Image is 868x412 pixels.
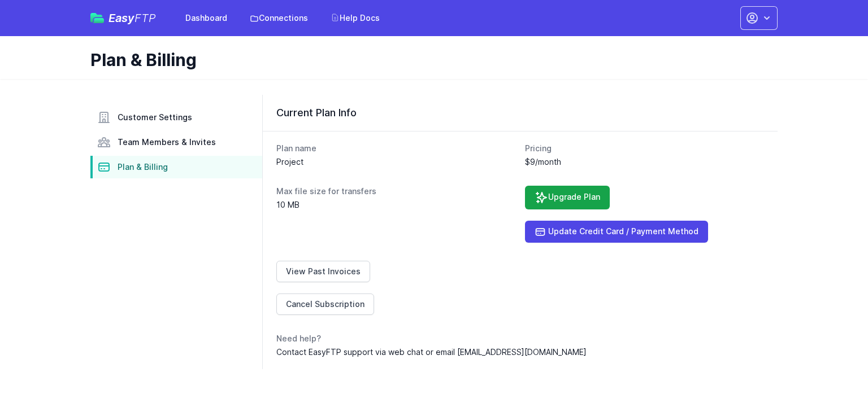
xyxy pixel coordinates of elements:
dt: Plan name [276,143,516,154]
dd: Project [276,156,516,168]
dt: Max file size for transfers [276,186,516,197]
a: Dashboard [179,8,234,28]
dt: Need help? [276,333,764,344]
a: Cancel Subscription [276,293,374,315]
a: Connections [243,8,315,28]
span: Customer Settings [118,112,192,123]
a: Plan & Billing [90,156,262,178]
a: View Past Invoices [276,261,370,282]
h3: Current Plan Info [276,106,764,120]
span: Team Members & Invites [118,137,216,148]
dt: Pricing [525,143,765,154]
a: Team Members & Invites [90,131,262,154]
img: easyftp_logo.png [90,13,104,23]
span: FTP [134,11,156,25]
a: Update Credit Card / Payment Method [525,221,708,243]
a: EasyFTP [90,12,156,24]
span: Plan & Billing [118,161,168,173]
dd: 10 MB [276,199,516,211]
a: Upgrade Plan [525,186,610,209]
a: Customer Settings [90,106,262,129]
dd: Contact EasyFTP support via web chat or email [EMAIL_ADDRESS][DOMAIN_NAME] [276,347,764,358]
h1: Plan & Billing [90,50,769,70]
span: Easy [108,12,156,24]
dd: $9/month [525,156,765,168]
a: Help Docs [324,8,387,28]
